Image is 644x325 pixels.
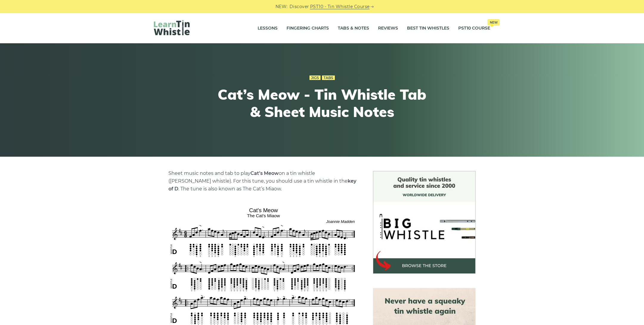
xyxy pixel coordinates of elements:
[487,19,500,26] span: New
[154,20,190,35] img: LearnTinWhistle.com
[322,76,335,80] a: Tabs
[287,21,329,36] a: Fingering Charts
[168,170,359,193] p: Sheet music notes and tab to play on a tin whistle ([PERSON_NAME] whistle). For this tune, you sh...
[212,86,432,120] h1: Cat’s Meow - Tin Whistle Tab & Sheet Music Notes
[378,21,398,36] a: Reviews
[373,171,476,274] img: BigWhistle Tin Whistle Store
[258,21,278,36] a: Lessons
[338,21,369,36] a: Tabs & Notes
[250,170,279,176] strong: Cat’s Meow
[458,21,490,36] a: PST10 CourseNew
[309,76,321,80] a: Jigs
[407,21,449,36] a: Best Tin Whistles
